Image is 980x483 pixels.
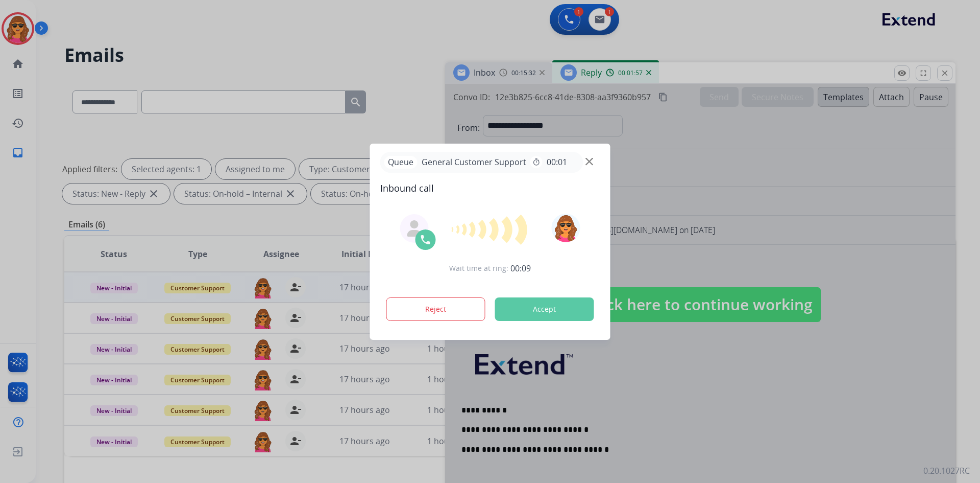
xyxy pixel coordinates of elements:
[532,158,541,166] mat-icon: timer
[449,263,508,273] span: Wait time at ring:
[495,297,594,321] button: Accept
[386,297,485,321] button: Reject
[547,156,567,168] span: 00:01
[551,214,580,242] img: avatar
[406,220,423,237] img: agent-avatar
[510,262,531,274] span: 00:09
[420,234,432,246] img: call-icon
[585,157,593,165] img: close-button
[384,156,418,169] p: Queue
[923,465,970,477] p: 0.20.1027RC
[380,181,600,195] span: Inbound call
[418,156,530,168] span: General Customer Support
